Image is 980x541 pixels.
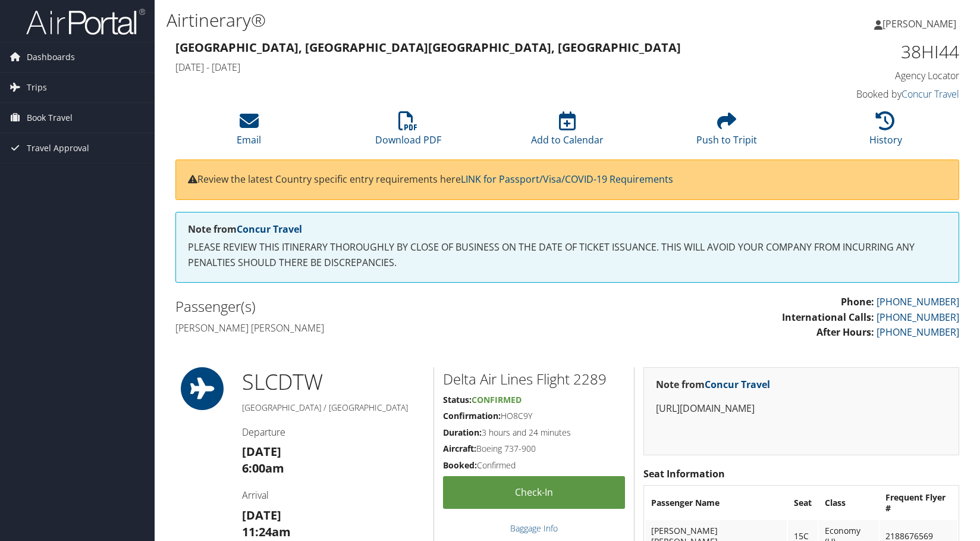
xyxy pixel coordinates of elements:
strong: Duration: [443,427,482,438]
h5: Confirmed [443,459,625,471]
p: Review the latest Country specific entry requirements here [188,172,947,187]
h1: 38HI44 [777,39,959,64]
a: History [869,118,902,146]
a: [PHONE_NUMBER] [877,326,959,339]
h5: HO8C9Y [443,410,625,422]
h4: [PERSON_NAME] [PERSON_NAME] [175,321,558,334]
a: Push to Tripit [696,118,757,146]
a: Concur Travel [705,378,770,391]
strong: 6:00am [242,460,284,476]
h4: Agency Locator [777,69,959,82]
span: [PERSON_NAME] [882,17,956,30]
span: Dashboards [27,42,75,72]
a: Download PDF [375,118,441,146]
strong: Status: [443,394,472,405]
strong: After Hours: [816,326,874,339]
a: LINK for Passport/Visa/COVID-19 Requirements [461,173,673,186]
span: Trips [27,73,47,102]
h4: Arrival [242,489,425,502]
p: PLEASE REVIEW THIS ITINERARY THOROUGHLY BY CLOSE OF BUSINESS ON THE DATE OF TICKET ISSUANCE. THIS... [188,240,947,270]
h2: Delta Air Lines Flight 2289 [443,369,625,389]
strong: Phone: [841,295,874,308]
img: airportal-logo.png [26,8,145,36]
a: Check-in [443,476,625,509]
strong: [DATE] [242,443,281,459]
h5: 3 hours and 24 minutes [443,427,625,439]
h1: SLC DTW [242,367,425,397]
span: Travel Approval [27,133,89,163]
strong: 11:24am [242,524,291,540]
th: Class [819,487,878,519]
h2: Passenger(s) [175,296,558,317]
h1: Airtinerary® [167,8,701,33]
h4: Booked by [777,87,959,101]
strong: Note from [188,223,302,236]
span: Book Travel [27,103,73,133]
strong: Booked: [443,459,477,471]
a: Baggage Info [510,523,558,534]
a: Concur Travel [237,223,302,236]
strong: [GEOGRAPHIC_DATA], [GEOGRAPHIC_DATA] [GEOGRAPHIC_DATA], [GEOGRAPHIC_DATA] [175,39,681,55]
h4: [DATE] - [DATE] [175,61,759,74]
strong: Aircraft: [443,443,476,454]
strong: Note from [656,378,770,391]
a: Email [237,118,261,146]
h5: [GEOGRAPHIC_DATA] / [GEOGRAPHIC_DATA] [242,402,425,414]
strong: Confirmation: [443,410,501,421]
a: Add to Calendar [531,118,604,146]
a: [PHONE_NUMBER] [877,311,959,324]
h5: Boeing 737-900 [443,443,625,455]
strong: International Calls: [782,311,874,324]
strong: Seat Information [643,467,725,480]
th: Seat [788,487,818,519]
a: Concur Travel [902,87,959,101]
a: [PHONE_NUMBER] [877,295,959,308]
th: Passenger Name [645,487,787,519]
a: [PERSON_NAME] [874,6,968,42]
span: Confirmed [472,394,522,405]
h4: Departure [242,426,425,439]
p: [URL][DOMAIN_NAME] [656,401,947,417]
strong: [DATE] [242,507,281,523]
th: Frequent Flyer # [880,487,957,519]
